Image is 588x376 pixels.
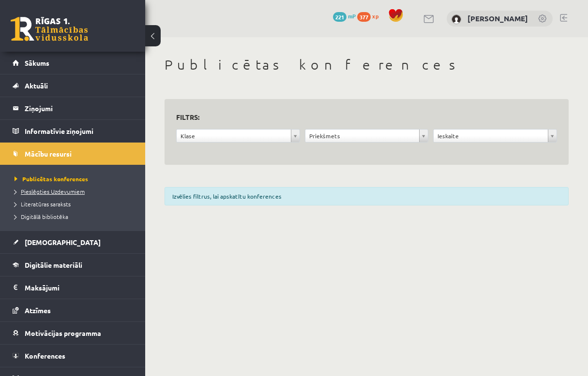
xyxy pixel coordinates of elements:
[437,130,544,142] span: Ieskaite
[25,306,51,315] span: Atzīmes
[13,143,133,165] a: Mācību resursi
[357,12,383,20] a: 377 xp
[13,299,133,321] a: Atzīmes
[467,14,528,23] a: [PERSON_NAME]
[13,345,133,367] a: Konferences
[357,12,371,22] span: 377
[165,187,569,205] div: Izvēlies filtrus, lai apskatītu konferences
[15,212,136,221] a: Digitālā bibliotēka
[372,12,378,20] span: xp
[25,260,82,269] span: Digitālie materiāli
[15,213,68,220] span: Digitālā bibliotēka
[25,58,49,67] span: Sākums
[13,254,133,276] a: Digitālie materiāli
[333,12,347,22] span: 221
[25,238,101,246] span: [DEMOGRAPHIC_DATA]
[177,130,300,142] a: Klase
[309,130,416,142] span: Priekšmets
[11,17,88,41] a: Rīgas 1. Tālmācības vidusskola
[452,14,461,24] img: Ričards Jēgers
[15,175,88,183] span: Publicētas konferences
[25,149,72,158] span: Mācību resursi
[434,130,557,142] a: Ieskaite
[15,200,71,208] span: Literatūras saraksts
[15,200,136,208] a: Literatūras saraksts
[13,52,133,74] a: Sākums
[25,97,133,119] legend: Ziņojumi
[15,188,85,195] span: Pieslēgties Uzdevumiem
[25,329,101,337] span: Motivācijas programma
[25,81,48,90] span: Aktuāli
[333,12,356,20] a: 221 mP
[13,74,133,97] a: Aktuāli
[13,120,133,142] a: Informatīvie ziņojumi
[305,130,428,142] a: Priekšmets
[15,174,136,183] a: Publicētas konferences
[348,12,356,20] span: mP
[15,187,136,196] a: Pieslēgties Uzdevumiem
[13,276,133,299] a: Maksājumi
[13,231,133,253] a: [DEMOGRAPHIC_DATA]
[181,130,287,142] span: Klase
[176,111,545,124] h3: Filtrs:
[13,97,133,119] a: Ziņojumi
[13,322,133,344] a: Motivācijas programma
[25,351,65,360] span: Konferences
[25,120,133,142] legend: Informatīvie ziņojumi
[25,276,133,299] legend: Maksājumi
[165,57,569,73] h1: Publicētas konferences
